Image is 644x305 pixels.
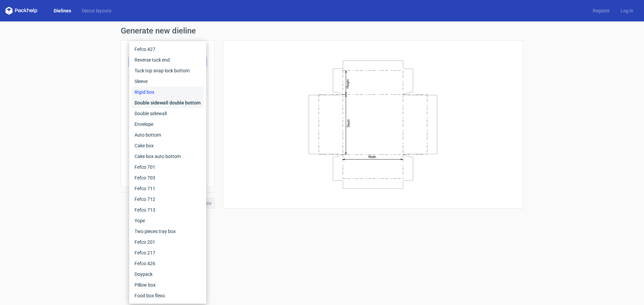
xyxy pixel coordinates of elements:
[132,247,204,258] div: Fefco 217
[132,258,204,269] div: Fefco 426
[132,290,204,301] div: Food box flexo
[132,183,204,194] div: Fefco 711
[132,172,204,183] div: Fefco 703
[368,155,376,159] text: Width
[615,7,639,14] a: Log in
[132,76,204,87] div: Sleeve
[132,269,204,280] div: Doypack
[346,119,350,127] text: Depth
[132,205,204,215] div: Fefco 713
[132,119,204,130] div: Envelope
[132,151,204,162] div: Cake box auto bottom
[132,97,204,108] div: Double sidewall double bottom
[132,280,204,290] div: Pillow box
[48,7,76,14] a: Dielines
[76,7,117,14] a: Diecut layouts
[132,44,204,55] div: Fefco 427
[132,226,204,237] div: Two pieces tray box
[132,194,204,205] div: Fefco 712
[132,140,204,151] div: Cake box
[132,215,204,226] div: Yope
[132,237,204,247] div: Fefco 201
[132,130,204,140] div: Auto bottom
[132,65,204,76] div: Tuck top snap lock bottom
[587,7,615,14] a: Register
[132,108,204,119] div: Double sidewall
[121,27,523,35] h1: Generate new dieline
[132,55,204,65] div: Reverse tuck end
[132,87,204,97] div: Rigid box
[132,162,204,172] div: Fefco 701
[346,79,350,88] text: Height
